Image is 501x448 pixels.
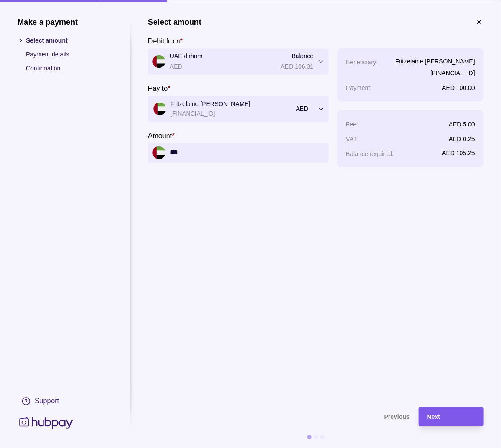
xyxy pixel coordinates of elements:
[170,143,324,163] input: amount
[171,99,291,109] p: Fritzelaine [PERSON_NAME]
[442,84,475,91] p: AED 100.00
[346,150,394,157] p: Balance required :
[346,59,378,66] p: Beneficiary :
[442,149,475,156] p: AED 105.25
[148,85,168,92] p: Pay to
[26,63,113,73] p: Confirmation
[148,36,183,46] label: Debit from
[148,17,201,27] h1: Select amount
[395,56,475,66] p: Fritzelaine [PERSON_NAME]
[419,407,484,426] button: Next
[346,121,358,128] p: Fee :
[346,84,372,91] p: Payment :
[346,136,358,143] p: VAT :
[384,414,410,421] span: Previous
[152,146,165,159] img: ae
[153,102,166,115] img: ae
[26,50,113,59] p: Payment details
[148,132,172,139] p: Amount
[17,392,113,410] a: Support
[148,83,171,93] label: Pay to
[395,68,475,78] p: [FINANCIAL_ID]
[427,414,440,421] span: Next
[148,130,175,141] label: Amount
[35,396,59,406] div: Support
[148,407,410,426] button: Previous
[17,17,113,27] h1: Make a payment
[148,37,180,45] p: Debit from
[449,121,475,128] p: AED 5.00
[26,36,113,45] p: Select amount
[449,136,475,143] p: AED 0.25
